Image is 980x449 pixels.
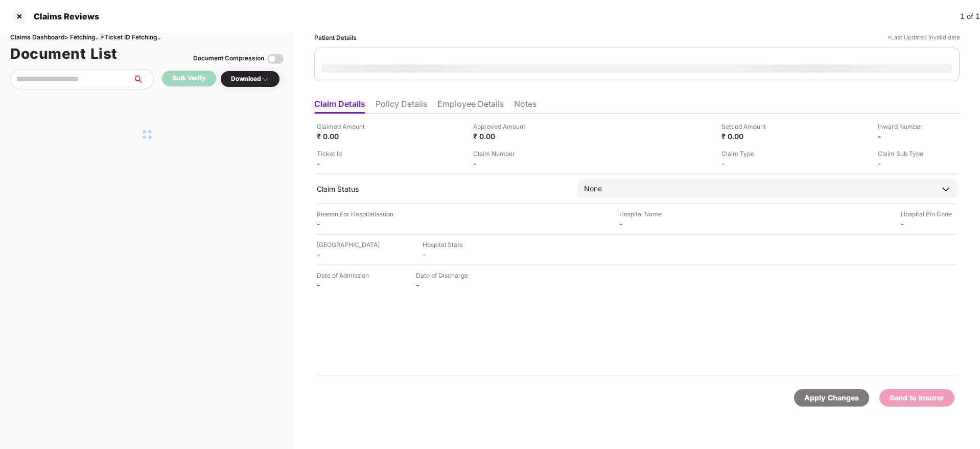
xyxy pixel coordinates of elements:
[317,122,373,131] div: Claimed Amount
[10,33,284,42] div: Claims Dashboard > Fetching.. > Ticket ID Fetching..
[890,392,944,403] div: Send to Insurer
[317,280,373,290] div: -
[416,271,472,280] div: Date of Discharge
[231,74,269,84] div: Download
[317,271,373,280] div: Date of Admission
[317,184,568,194] div: Claim Status
[317,209,393,219] div: Reason For Hospitalisation
[267,51,284,67] img: svg+xml;base64,PHN2ZyBpZD0iVG9nZ2xlLTMyeDMyIiB4bWxucz0iaHR0cDovL3d3dy53My5vcmcvMjAwMC9zdmciIHdpZH...
[314,99,365,114] li: Claim Details
[317,240,380,250] div: [GEOGRAPHIC_DATA]
[941,184,951,194] img: downArrowIcon
[132,69,154,89] button: search
[473,122,529,131] div: Approved Amount
[473,131,529,141] div: ₹ 0.00
[193,54,264,63] div: Document Compression
[804,392,859,403] div: Apply Changes
[878,149,934,159] div: Claim Sub Type
[314,33,357,42] div: Patient Details
[473,149,529,159] div: Claim Number
[437,99,504,114] li: Employee Details
[10,42,118,65] h1: Document List
[721,149,778,159] div: Claim Type
[878,131,934,141] div: -
[317,131,373,141] div: ₹ 0.00
[473,159,529,168] div: -
[721,159,778,168] div: -
[376,99,427,114] li: Policy Details
[28,11,99,21] div: Claims Reviews
[317,250,373,259] div: -
[317,159,373,168] div: -
[584,183,602,194] div: None
[173,74,205,83] div: Bulk Verify
[878,122,934,131] div: Inward Number
[317,149,373,159] div: Ticket Id
[721,122,778,131] div: Settled Amount
[423,250,479,259] div: -
[423,240,479,250] div: Hospital State
[960,11,980,22] div: 1 of 1
[132,75,153,83] span: search
[514,99,536,114] li: Notes
[261,75,269,83] img: svg+xml;base64,PHN2ZyBpZD0iRHJvcGRvd24tMzJ4MzIiIHhtbG5zPSJodHRwOi8vd3d3LnczLm9yZy8yMDAwL3N2ZyIgd2...
[416,280,472,290] div: -
[619,219,675,229] div: -
[901,209,957,219] div: Hospital Pin Code
[721,131,778,141] div: ₹ 0.00
[317,219,373,229] div: -
[901,219,957,229] div: -
[878,159,934,168] div: -
[619,209,675,219] div: Hospital Name
[888,33,960,42] div: *Last Updated Invalid date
